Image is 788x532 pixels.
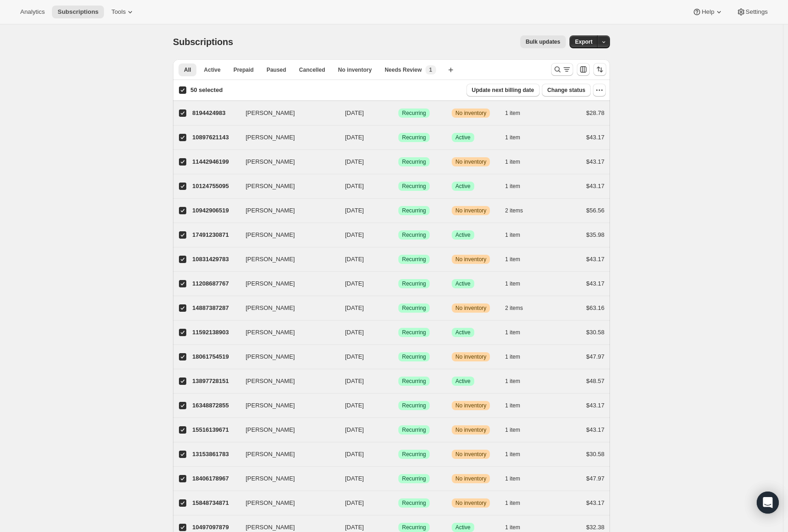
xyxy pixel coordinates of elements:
[505,204,533,217] button: 2 items
[345,158,364,165] span: [DATE]
[402,207,426,214] span: Recurring
[731,6,773,18] button: Settings
[402,402,426,409] span: Recurring
[746,8,768,16] span: Settings
[586,475,604,482] span: $47.97
[192,401,238,410] p: 16348872855
[455,207,486,214] span: No inventory
[586,207,604,214] span: $56.56
[240,252,332,267] button: [PERSON_NAME]
[345,402,364,409] span: [DATE]
[505,109,520,117] span: 1 item
[577,63,590,76] button: Customize table column order and visibility
[402,109,426,117] span: Recurring
[192,350,604,363] div: 18061754519[PERSON_NAME][DATE]SuccessRecurringWarningNo inventory1 item$47.97
[455,304,486,312] span: No inventory
[345,329,364,336] span: [DATE]
[192,425,238,435] p: 15516139671
[505,475,520,482] span: 1 item
[246,352,295,361] span: [PERSON_NAME]
[240,203,332,218] button: [PERSON_NAME]
[345,475,364,482] span: [DATE]
[192,182,238,191] p: 10124755095
[240,276,332,291] button: [PERSON_NAME]
[505,256,520,263] span: 1 item
[505,107,530,120] button: 1 item
[586,231,604,238] span: $35.98
[505,231,520,239] span: 1 item
[505,155,530,168] button: 1 item
[192,157,238,166] p: 11442946199
[345,207,364,214] span: [DATE]
[192,109,238,118] p: 8194424983
[299,66,325,74] span: Cancelled
[106,6,140,18] button: Tools
[402,451,426,458] span: Recurring
[173,37,233,47] span: Subscriptions
[240,471,332,486] button: [PERSON_NAME]
[586,329,604,336] span: $30.58
[402,353,426,360] span: Recurring
[345,256,364,263] span: [DATE]
[586,256,604,263] span: $43.17
[192,180,604,193] div: 10124755095[PERSON_NAME][DATE]SuccessRecurringSuccessActive1 item$43.17
[240,325,332,340] button: [PERSON_NAME]
[192,229,604,241] div: 17491230871[PERSON_NAME][DATE]SuccessRecurringSuccessActive1 item$35.98
[505,326,530,339] button: 1 item
[455,402,486,409] span: No inventory
[505,524,520,531] span: 1 item
[184,66,191,74] span: All
[402,231,426,239] span: Recurring
[551,63,573,76] button: Search and filter results
[345,280,364,287] span: [DATE]
[240,301,332,315] button: [PERSON_NAME]
[192,328,238,337] p: 11592138903
[505,329,520,336] span: 1 item
[192,523,238,532] p: 10497097879
[192,399,604,412] div: 16348872855[PERSON_NAME][DATE]SuccessRecurringWarningNo inventory1 item$43.17
[455,280,471,287] span: Active
[505,280,520,287] span: 1 item
[192,279,238,288] p: 11208687767
[586,499,604,506] span: $43.17
[455,451,486,458] span: No inventory
[192,423,604,436] div: 15516139671[PERSON_NAME][DATE]SuccessRecurringWarningNo inventory1 item$43.17
[505,207,523,214] span: 2 items
[466,84,540,97] button: Update next billing date
[505,426,520,434] span: 1 item
[192,326,604,339] div: 11592138903[PERSON_NAME][DATE]SuccessRecurringSuccessActive1 item$30.58
[757,492,779,514] div: Open Intercom Messenger
[345,499,364,506] span: [DATE]
[192,375,604,388] div: 13897728151[PERSON_NAME][DATE]SuccessRecurringSuccessActive1 item$48.57
[246,377,295,386] span: [PERSON_NAME]
[338,66,372,74] span: No inventory
[204,66,220,74] span: Active
[505,399,530,412] button: 1 item
[246,425,295,435] span: [PERSON_NAME]
[192,302,604,315] div: 14887387287[PERSON_NAME][DATE]SuccessRecurringWarningNo inventory2 items$63.16
[505,253,530,266] button: 1 item
[505,302,533,315] button: 2 items
[702,8,714,16] span: Help
[472,86,534,94] span: Update next billing date
[192,472,604,485] div: 18406178967[PERSON_NAME][DATE]SuccessRecurringWarningNo inventory1 item$47.97
[505,497,530,509] button: 1 item
[246,109,295,118] span: [PERSON_NAME]
[246,328,295,337] span: [PERSON_NAME]
[569,35,598,48] button: Export
[240,130,332,145] button: [PERSON_NAME]
[192,155,604,168] div: 11442946199[PERSON_NAME][DATE]SuccessRecurringWarningNo inventory1 item$43.17
[402,183,426,190] span: Recurring
[586,378,604,384] span: $48.57
[455,256,486,263] span: No inventory
[240,374,332,389] button: [PERSON_NAME]
[586,109,604,116] span: $28.78
[402,524,426,531] span: Recurring
[240,154,332,169] button: [PERSON_NAME]
[455,134,471,141] span: Active
[402,304,426,312] span: Recurring
[240,228,332,242] button: [PERSON_NAME]
[455,475,486,482] span: No inventory
[687,6,729,18] button: Help
[246,401,295,410] span: [PERSON_NAME]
